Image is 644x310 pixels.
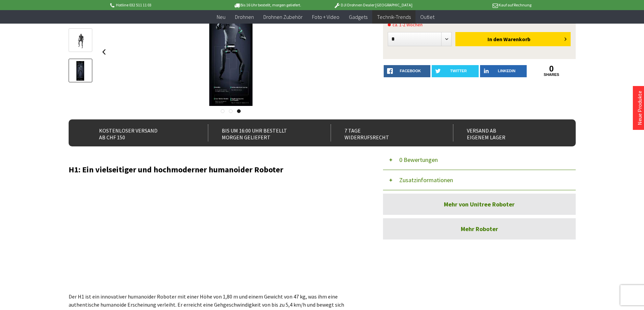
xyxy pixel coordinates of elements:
[372,10,415,24] a: Technik-Trends
[388,21,423,29] span: ca. 1-2 Wochen
[415,10,439,24] a: Outlet
[383,170,576,190] button: Zusatzinformationen
[383,150,576,170] button: 0 Bewertungen
[263,13,303,20] span: Drohnen Zubehör
[86,124,193,141] div: Kostenloser Versand ab CHF 150
[420,13,434,20] span: Outlet
[235,13,254,20] span: Drohnen
[69,165,363,174] h2: H1: Ein vielseitiger und hochmoderner humanoider Roboter
[307,10,344,24] a: Foto + Video
[455,32,571,46] button: In den Warenkorb
[636,91,643,125] a: Neue Produkte
[498,69,516,73] span: LinkedIn
[208,124,316,141] div: Bis um 16:00 Uhr bestellt Morgen geliefert
[109,1,215,9] p: Hotline 032 511 11 03
[426,1,531,9] p: Kauf auf Rechnung
[349,13,367,20] span: Gadgets
[217,13,225,20] span: Neu
[230,10,259,24] a: Drohnen
[215,1,320,9] p: Bis 16 Uhr bestellt, morgen geliefert.
[450,69,467,73] span: twitter
[528,73,575,77] a: shares
[400,69,421,73] span: facebook
[480,65,527,77] a: LinkedIn
[503,36,530,43] span: Warenkorb
[432,65,479,77] a: twitter
[259,10,307,24] a: Drohnen Zubehör
[331,124,438,141] div: 7 Tage Widerrufsrecht
[320,1,426,9] p: DJI Drohnen Dealer [GEOGRAPHIC_DATA]
[487,36,502,43] span: In den
[383,194,576,215] a: Mehr von Unitree Roboter
[453,124,561,141] div: Versand ab eigenem Lager
[384,65,431,77] a: facebook
[212,10,230,24] a: Neu
[377,13,411,20] span: Technik-Trends
[528,65,575,73] a: 0
[344,10,372,24] a: Gadgets
[383,218,576,239] a: Mehr Roboter
[312,13,339,20] span: Foto + Video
